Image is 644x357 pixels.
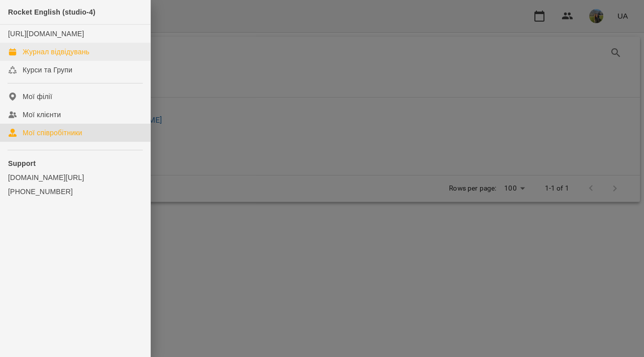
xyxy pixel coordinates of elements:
a: [DOMAIN_NAME][URL] [8,172,142,183]
div: Журнал відвідувань [23,47,89,57]
a: [URL][DOMAIN_NAME] [8,30,84,38]
div: Курси та Групи [23,65,72,75]
div: Мої клієнти [23,110,61,120]
div: Мої співробітники [23,128,82,138]
span: Rocket English (studio-4) [8,8,96,16]
a: [PHONE_NUMBER] [8,187,142,197]
div: Мої філії [23,92,52,102]
p: Support [8,158,142,168]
